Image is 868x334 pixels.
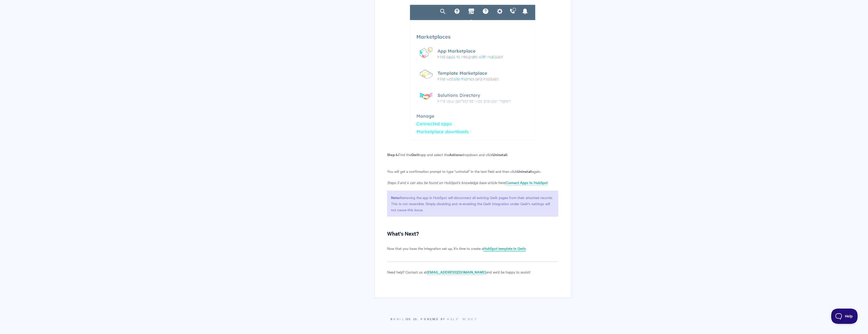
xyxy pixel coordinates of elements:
[393,317,407,321] a: Qwilr
[391,195,400,200] strong: Note:
[387,168,558,174] p: You will get a confirmation prompt to type "uninstall" in the text field and then click again.
[387,151,558,158] p: Find the app and select the dropdown and click .
[506,180,548,186] a: Connect Apps to HubSpot
[387,245,558,251] p: Now that you have the integration set up, it's time to create a .
[517,169,532,174] strong: Uninstall
[421,317,478,321] span: Powered by
[411,152,420,157] strong: Qwilr
[297,317,571,321] p: © 2025.
[449,152,462,157] strong: Actions
[493,152,507,157] strong: Uninstall
[387,180,506,185] em: Steps 3 and 4 can also be found on HubSpot's knowledge base article here:
[387,269,558,275] p: Need help? Contact us at and we'd be happy to assist!
[831,309,858,324] iframe: Toggle Customer Support
[387,152,398,157] strong: Step 4.
[483,246,526,251] a: HubSpot template in Qwilr
[427,269,486,275] a: [EMAIL_ADDRESS][DOMAIN_NAME]
[387,191,558,217] p: Removing the app in HubSpot will disconnect all existing Qwilr pages from their attached records....
[447,317,478,321] a: Help Scout
[387,230,419,237] strong: What's Next?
